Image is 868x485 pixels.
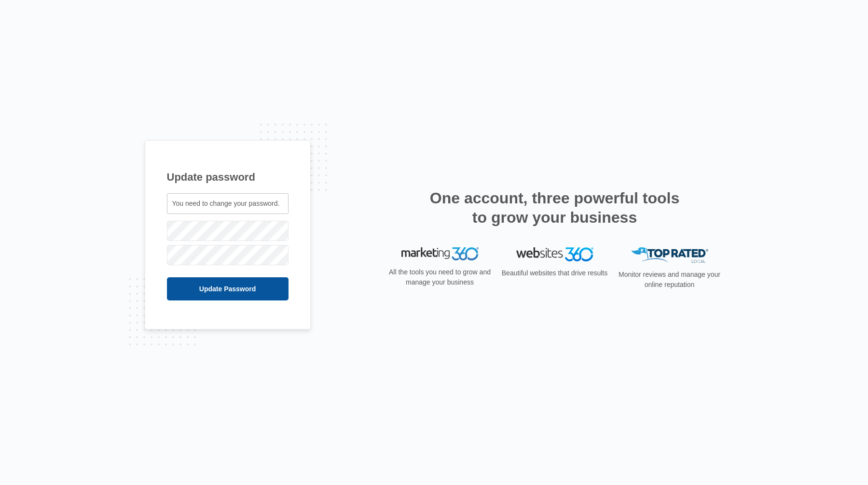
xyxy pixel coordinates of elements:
h1: Update password [167,169,289,185]
p: All the tools you need to grow and manage your business [386,267,494,287]
img: Marketing 360 [401,247,479,261]
p: Monitor reviews and manage your online reputation [616,270,724,290]
img: Top Rated Local [631,247,708,263]
p: Beautiful websites that drive results [501,268,609,278]
input: Update Password [167,277,289,300]
h2: One account, three powerful tools to grow your business [427,188,683,227]
img: Websites 360 [516,247,593,261]
span: You need to change your password. [172,200,280,207]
